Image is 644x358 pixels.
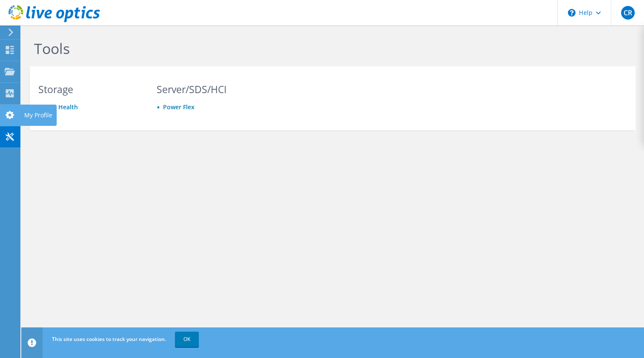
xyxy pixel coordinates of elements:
[163,103,195,111] a: Power Flex
[568,9,575,17] svg: \n
[45,103,78,111] a: SAN Health
[34,40,609,57] h1: Tools
[52,335,166,343] span: This site uses cookies to track your navigation.
[175,332,199,347] a: OK
[157,85,259,94] h3: Server/SDS/HCI
[38,85,140,94] h3: Storage
[20,105,57,126] div: My Profile
[621,6,635,20] span: CR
